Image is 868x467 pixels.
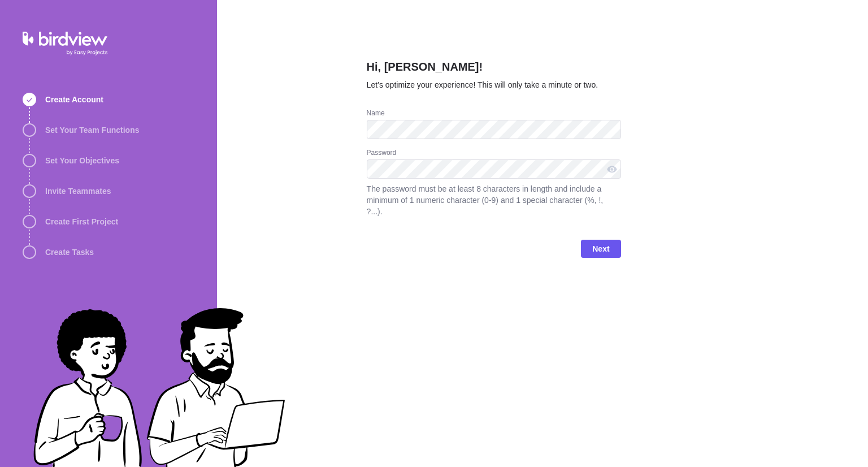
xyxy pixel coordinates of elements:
[367,80,598,89] span: Let’s optimize your experience! This will only take a minute or two.
[45,94,103,105] span: Create Account
[45,216,118,227] span: Create First Project
[592,242,609,256] span: Next
[367,59,621,79] h2: Hi, [PERSON_NAME]!
[45,247,94,258] span: Create Tasks
[367,109,621,120] div: Name
[367,183,621,217] span: The password must be at least 8 characters in length and include a minimum of 1 numeric character...
[45,124,139,136] span: Set Your Team Functions
[367,148,621,159] div: Password
[581,240,620,258] span: Next
[45,155,119,166] span: Set Your Objectives
[45,185,111,197] span: Invite Teammates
